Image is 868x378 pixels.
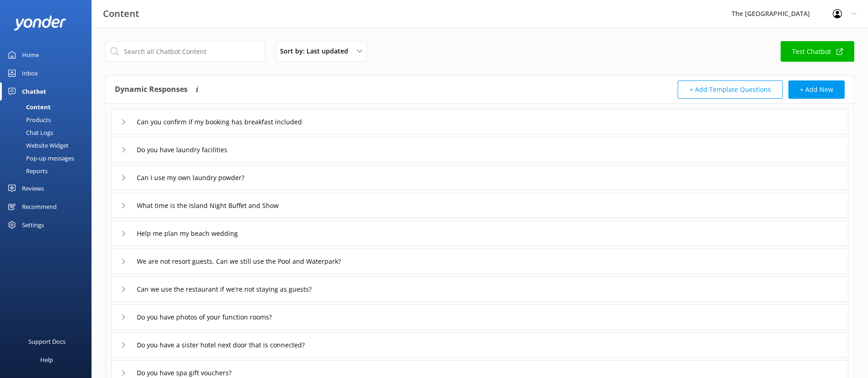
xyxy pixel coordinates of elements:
[678,80,783,99] button: + Add Template Questions
[22,197,57,216] div: Recommend
[5,152,74,165] div: Pop-up messages
[5,139,92,152] a: Website Widget
[5,139,69,152] div: Website Widget
[22,64,38,82] div: Inbox
[22,82,46,101] div: Chatbot
[280,46,354,56] span: Sort by: Last updated
[5,126,53,139] div: Chat Logs
[103,6,139,21] h3: Content
[22,46,39,64] div: Home
[14,16,66,31] img: yonder-white-logo.png
[5,101,92,113] a: Content
[105,41,265,62] input: Search all Chatbot Content
[5,165,92,177] a: Reports
[788,80,845,99] button: + Add New
[28,332,65,351] div: Support Docs
[5,113,92,126] a: Products
[22,216,44,234] div: Settings
[115,80,188,99] h4: Dynamic Responses
[40,351,53,369] div: Help
[5,113,51,126] div: Products
[5,126,92,139] a: Chat Logs
[22,179,44,197] div: Reviews
[781,41,854,62] a: Test Chatbot
[5,165,48,177] div: Reports
[5,101,51,113] div: Content
[5,152,92,165] a: Pop-up messages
